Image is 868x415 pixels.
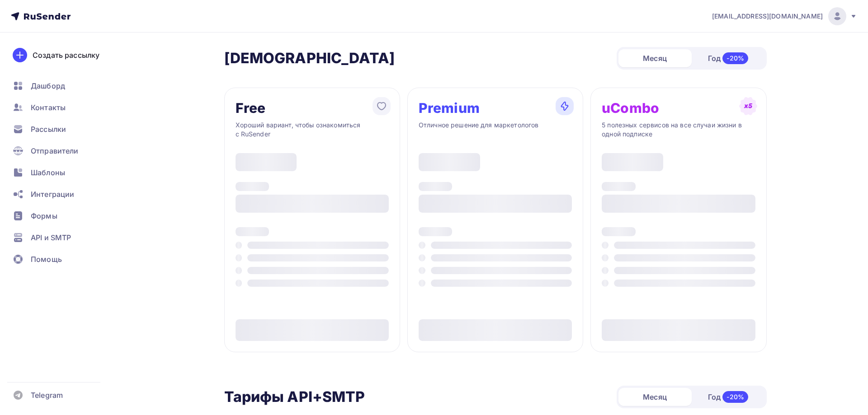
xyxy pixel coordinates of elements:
div: Free [236,101,266,115]
span: Telegram [31,390,63,401]
span: Шаблоны [31,167,65,178]
div: Год [692,387,765,406]
span: [EMAIL_ADDRESS][DOMAIN_NAME] [712,12,823,21]
div: -20% [722,52,748,64]
span: Дашборд [31,80,65,91]
div: -20% [722,391,748,403]
a: Рассылки [7,120,115,138]
span: Отправители [31,145,79,156]
div: 5 полезных сервисов на все случаи жизни в одной подписке [602,121,755,139]
span: Рассылки [31,124,66,135]
div: Год [692,49,765,68]
a: Формы [7,207,115,225]
h2: [DEMOGRAPHIC_DATA] [224,49,395,67]
span: Интеграции [31,189,74,200]
h2: Тарифы API+SMTP [224,388,365,406]
div: Создать рассылку [33,50,99,61]
span: API и SMTP [31,232,71,243]
a: Контакты [7,98,115,117]
div: Отличное решение для маркетологов [419,121,572,139]
a: Дашборд [7,77,115,95]
span: Формы [31,210,57,221]
span: Контакты [31,102,66,113]
div: Месяц [618,388,692,406]
div: Месяц [618,49,692,67]
div: Хороший вариант, чтобы ознакомиться с RuSender [236,121,389,139]
span: Помощь [31,254,62,265]
a: [EMAIL_ADDRESS][DOMAIN_NAME] [712,7,857,25]
div: Premium [419,101,480,115]
a: Шаблоны [7,163,115,182]
a: Отправители [7,142,115,160]
div: uCombo [602,101,659,115]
